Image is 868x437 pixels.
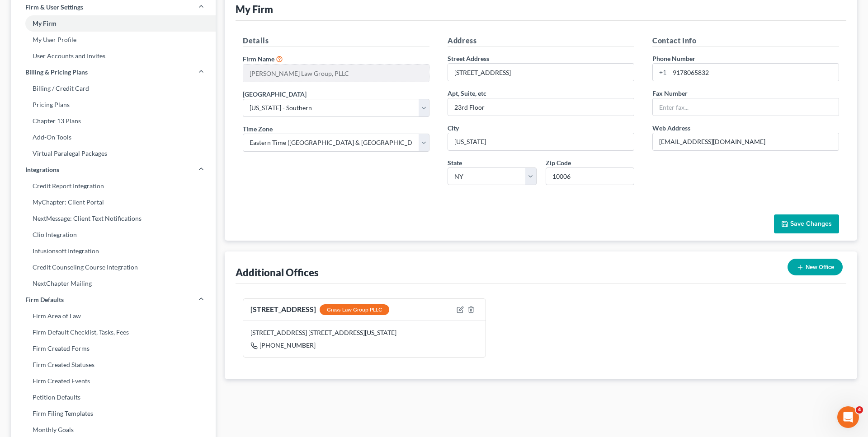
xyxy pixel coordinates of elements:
[652,54,695,63] label: Phone Number
[788,259,843,275] button: New Office
[11,259,216,275] a: Credit Counseling Course Integration
[259,341,316,349] span: [PHONE_NUMBER]
[11,15,216,32] a: My Firm
[25,295,64,304] span: Firm Defaults
[11,97,216,113] a: Pricing Plans
[11,405,216,422] a: Firm Filing Templates
[11,178,216,194] a: Credit Report Integration
[25,165,59,174] span: Integrations
[448,133,634,150] input: Enter city...
[243,124,273,134] label: Time Zone
[653,133,839,150] input: Enter web address....
[448,123,459,133] label: City
[25,68,88,77] span: Billing & Pricing Plans
[11,373,216,389] a: Firm Created Events
[320,304,389,315] div: Grass Law Group PLLC
[243,65,429,82] input: Enter name...
[236,3,273,16] div: My Firm
[11,194,216,210] a: MyChapter: Client Portal
[653,64,670,81] div: +1
[670,64,839,81] input: Enter phone...
[25,3,83,12] span: Firm & User Settings
[11,357,216,373] a: Firm Created Statuses
[11,243,216,259] a: Infusionsoft Integration
[448,35,634,46] h5: Address
[11,292,216,308] a: Firm Defaults
[790,220,832,228] span: Save Changes
[448,54,489,63] label: Street Address
[448,64,634,81] input: Enter address...
[11,48,216,64] a: User Accounts and Invites
[11,64,216,80] a: Billing & Pricing Plans
[11,227,216,243] a: Clio Integration
[856,406,863,414] span: 4
[236,266,319,279] div: Additional Offices
[11,145,216,162] a: Virtual Paralegal Packages
[243,35,429,46] h5: Details
[546,167,635,186] input: XXXXX
[250,328,478,337] div: [STREET_ADDRESS] [STREET_ADDRESS][US_STATE]
[11,275,216,292] a: NextChapter Mailing
[11,389,216,405] a: Petition Defaults
[774,214,839,233] button: Save Changes
[243,89,307,99] label: [GEOGRAPHIC_DATA]
[11,32,216,48] a: My User Profile
[11,129,216,145] a: Add-On Tools
[546,158,571,167] label: Zip Code
[448,88,486,98] label: Apt, Suite, etc
[11,340,216,357] a: Firm Created Forms
[11,210,216,227] a: NextMessage: Client Text Notifications
[250,304,389,316] div: [STREET_ADDRESS]
[11,308,216,324] a: Firm Area of Law
[11,113,216,129] a: Chapter 13 Plans
[652,123,690,133] label: Web Address
[652,88,688,98] label: Fax Number
[11,324,216,340] a: Firm Default Checklist, Tasks, Fees
[652,35,839,46] h5: Contact Info
[448,158,462,167] label: State
[837,406,859,428] iframe: Intercom live chat
[243,55,274,63] span: Firm Name
[11,80,216,97] a: Billing / Credit Card
[448,98,634,116] input: (optional)
[11,162,216,178] a: Integrations
[653,98,839,116] input: Enter fax...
